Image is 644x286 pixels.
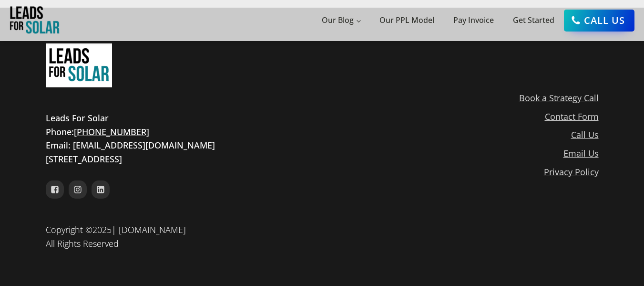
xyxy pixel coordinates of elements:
a: Contact Form [545,110,599,124]
a: [PHONE_NUMBER] [74,126,149,138]
a: Our Blog [312,5,370,36]
a: our-linkedin-page [92,180,114,199]
div: Copyright © | [DOMAIN_NAME] All Rights Reserved [46,223,186,251]
a: Email Us [563,147,599,160]
a: our-instagram-page [69,180,92,199]
img: Leads For Solar Logo on LeadsForSolar.com [46,43,112,87]
span: [PHONE_NUMBER] [74,125,149,139]
a: our-facebook-page [46,180,69,199]
a: Call Us [571,128,599,142]
a: Book a Strategy Call [519,91,599,105]
img: Leads For Solar Home Page [10,5,60,36]
span: 2025 [92,223,112,237]
div: Call us [584,13,625,28]
div: Leads For Solar Phone: Email: [EMAIL_ADDRESS][DOMAIN_NAME] [STREET_ADDRESS] [46,111,215,166]
a: Pay Invoice [444,5,503,36]
a: Privacy Policy [544,165,599,179]
a: Get Started [503,5,564,36]
a: Call us [564,10,634,32]
a: Our PPL Model [370,5,444,36]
